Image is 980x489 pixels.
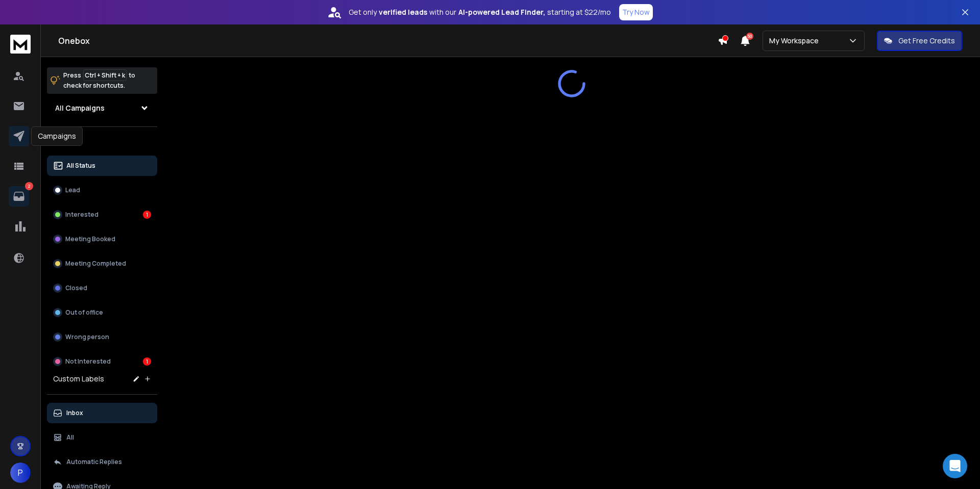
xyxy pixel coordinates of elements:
[47,452,157,472] button: Automatic Replies
[65,235,115,243] p: Meeting Booked
[47,351,157,372] button: Not Interested1
[66,162,95,170] p: All Status
[55,103,105,113] h1: All Campaigns
[619,4,653,20] button: Try Now
[47,180,157,200] button: Lead
[379,7,427,17] strong: verified leads
[898,36,955,46] p: Get Free Credits
[47,403,157,423] button: Inbox
[65,357,111,366] p: Not Interested
[943,454,967,478] div: Open Intercom Messenger
[47,302,157,323] button: Out of office
[9,186,29,207] a: 2
[47,427,157,448] button: All
[65,260,126,268] p: Meeting Completed
[65,333,109,341] p: Wrong person
[47,156,157,176] button: All Status
[10,462,31,483] button: P
[47,253,157,274] button: Meeting Completed
[10,35,31,54] img: logo
[65,284,87,292] p: Closed
[47,278,157,298] button: Closed
[31,126,83,146] div: Campaigns
[65,211,99,219] p: Interested
[66,433,74,442] p: All
[769,36,823,46] p: My Workspace
[65,308,103,317] p: Out of office
[83,69,127,81] span: Ctrl + Shift + k
[47,229,157,249] button: Meeting Booked
[349,7,611,17] p: Get only with our starting at $22/mo
[63,70,135,91] p: Press to check for shortcuts.
[25,182,33,190] p: 2
[66,409,83,417] p: Inbox
[622,7,650,17] p: Try Now
[47,135,157,149] h3: Filters
[65,186,80,194] p: Lead
[53,374,104,384] h3: Custom Labels
[47,204,157,225] button: Interested1
[47,327,157,347] button: Wrong person
[746,33,753,40] span: 50
[143,211,151,219] div: 1
[66,458,122,466] p: Automatic Replies
[47,98,157,118] button: All Campaigns
[143,357,151,366] div: 1
[458,7,545,17] strong: AI-powered Lead Finder,
[58,35,718,47] h1: Onebox
[877,31,962,51] button: Get Free Credits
